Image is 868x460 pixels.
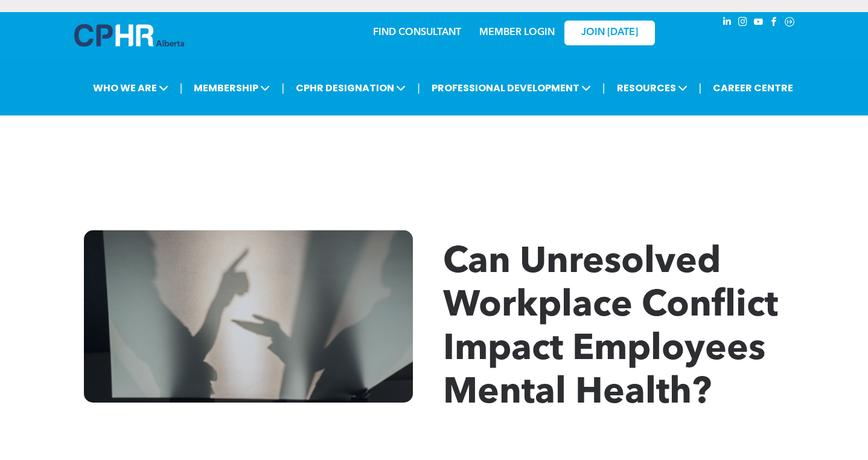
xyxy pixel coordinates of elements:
a: linkedin [720,15,733,31]
a: youtube [752,15,765,31]
a: instagram [736,15,749,31]
a: JOIN [DATE] [564,21,655,45]
span: PROFESSIONAL DEVELOPMENT [428,77,595,99]
a: Social network [783,15,796,31]
li: | [180,76,183,100]
li: | [281,76,284,100]
span: CPHR DESIGNATION [292,77,409,99]
li: | [417,76,420,100]
span: RESOURCES [613,77,691,99]
span: JOIN [DATE] [581,27,638,39]
a: CAREER CENTRE [709,77,797,99]
span: Can Unresolved Workplace Conflict Impact Employees Mental Health? [443,245,778,412]
a: FIND CONSULTANT [373,28,461,37]
span: WHO WE ARE [89,77,172,99]
li: | [602,76,605,100]
li: | [699,76,702,100]
span: MEMBERSHIP [190,77,273,99]
a: MEMBER LOGIN [479,28,555,37]
a: facebook [767,15,780,31]
img: A blue and white logo for cp alberta [74,24,184,47]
